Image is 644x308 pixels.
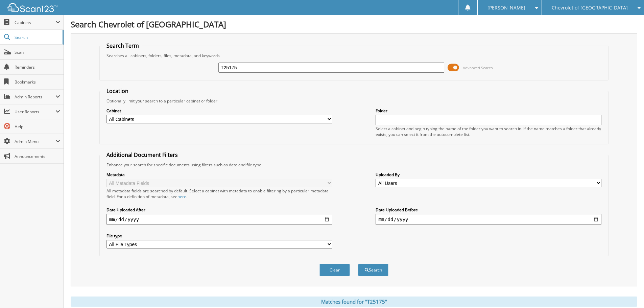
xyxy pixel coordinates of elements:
span: Announcements [15,153,60,159]
label: Cabinet [106,108,332,114]
input: end [376,214,601,225]
div: Searches all cabinets, folders, files, metadata, and keywords [103,53,605,58]
h1: Search Chevrolet of [GEOGRAPHIC_DATA] [71,19,637,30]
span: Advanced Search [463,65,493,70]
div: Select a cabinet and begin typing the name of the folder you want to search in. If the name match... [376,126,601,137]
legend: Additional Document Filters [103,151,181,159]
img: scan123-logo-white.svg [7,3,57,12]
span: Scan [15,49,60,55]
label: Date Uploaded After [106,207,332,213]
button: Search [358,264,388,276]
label: Folder [376,108,601,114]
div: Matches found for "T25175" [71,297,637,307]
input: start [106,214,332,225]
label: Date Uploaded Before [376,207,601,213]
span: Search [15,34,59,40]
span: Admin Reports [15,94,55,100]
span: Admin Menu [15,139,55,144]
span: Help [15,124,60,129]
div: All metadata fields are searched by default. Select a cabinet with metadata to enable filtering b... [106,188,332,199]
div: Optionally limit your search to a particular cabinet or folder [103,98,605,104]
label: Metadata [106,172,332,177]
span: Bookmarks [15,79,60,85]
legend: Search Term [103,42,142,49]
a: here [177,194,186,199]
span: Chevrolet of [GEOGRAPHIC_DATA] [552,6,628,10]
span: [PERSON_NAME] [487,6,525,10]
label: Uploaded By [376,172,601,177]
label: File type [106,233,332,239]
div: Enhance your search for specific documents using filters such as date and file type. [103,162,605,168]
span: User Reports [15,109,55,115]
span: Reminders [15,64,60,70]
legend: Location [103,87,132,95]
button: Clear [319,264,350,276]
span: Cabinets [15,20,55,25]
